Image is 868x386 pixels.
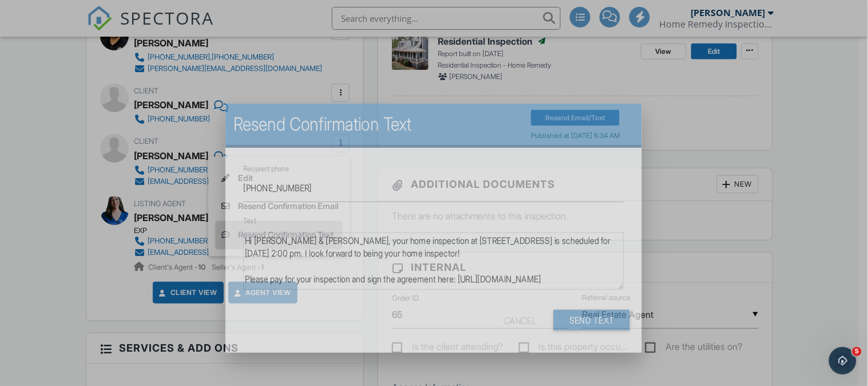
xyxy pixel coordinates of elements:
[829,347,857,375] iframe: Intercom live chat
[554,310,631,330] input: Send Text
[853,347,862,356] span: 5
[244,217,256,226] label: Text
[505,310,537,330] div: Cancel
[244,164,289,173] label: Recipient phone
[233,113,634,136] h2: Resend Confirmation Text
[244,233,624,290] textarea: Hi [PERSON_NAME] & [PERSON_NAME], your home inspection at [STREET_ADDRESS] is scheduled for [DATE...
